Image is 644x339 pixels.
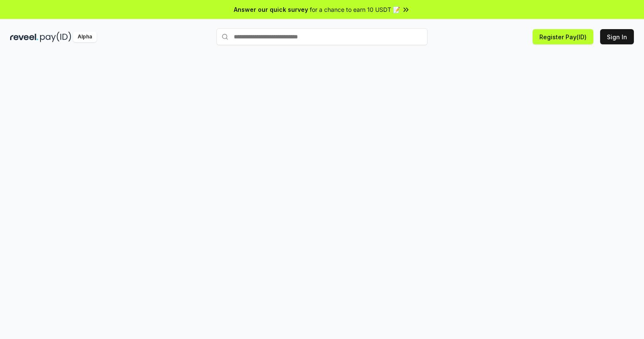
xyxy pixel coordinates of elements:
[73,32,97,42] div: Alpha
[40,32,71,42] img: pay_id
[234,5,308,14] span: Answer our quick survey
[310,5,400,14] span: for a chance to earn 10 USDT 📝
[533,29,593,44] button: Register Pay(ID)
[10,32,38,42] img: reveel_dark
[600,29,634,44] button: Sign In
